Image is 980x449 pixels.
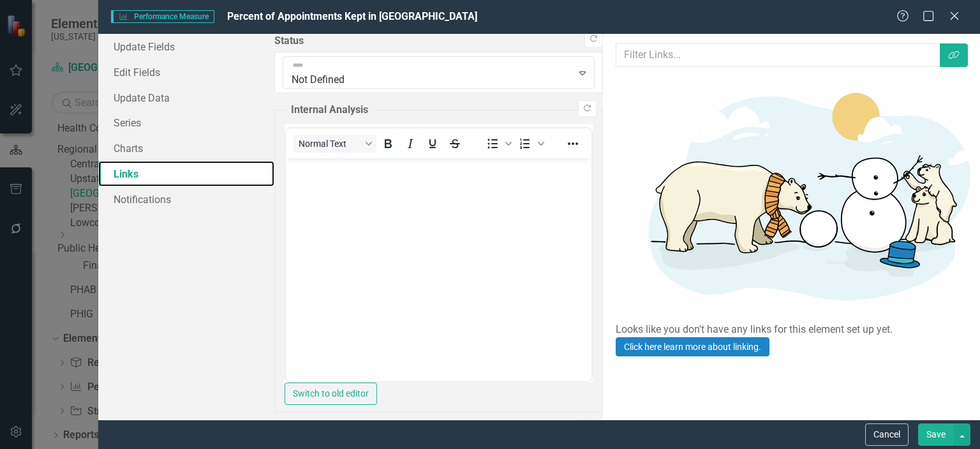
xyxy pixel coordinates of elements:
button: Reveal or hide additional toolbar items [562,135,584,153]
a: Update Data [98,85,274,110]
iframe: Rich Text Area [286,158,591,381]
a: Charts [98,135,274,161]
div: Looks like you don't have any links for this element set up yet. [616,323,967,337]
button: Italic [399,135,421,153]
button: Block Normal Text [293,135,376,153]
input: Filter Links... [616,43,941,67]
span: Performance Measure [111,10,214,23]
a: Click here learn more about linking. [616,337,769,357]
legend: Internal Analysis [285,103,375,118]
span: Normal Text [299,139,361,149]
img: Not Defined [292,59,304,72]
div: Numbered list [514,135,546,153]
a: Links [98,161,274,186]
div: Bullet list [482,135,514,153]
button: Bold [377,135,399,153]
a: Notifications [98,186,274,212]
button: Underline [422,135,443,153]
a: Update Fields [98,34,274,59]
button: Strikethrough [444,135,466,153]
a: Series [98,110,274,135]
button: Cancel [865,423,909,446]
span: Percent of Appointments Kept in [GEOGRAPHIC_DATA] [227,10,477,22]
label: Status [274,34,603,49]
button: Switch to old editor [285,383,377,405]
a: Edit Fields [98,59,274,85]
button: Save [918,423,954,446]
